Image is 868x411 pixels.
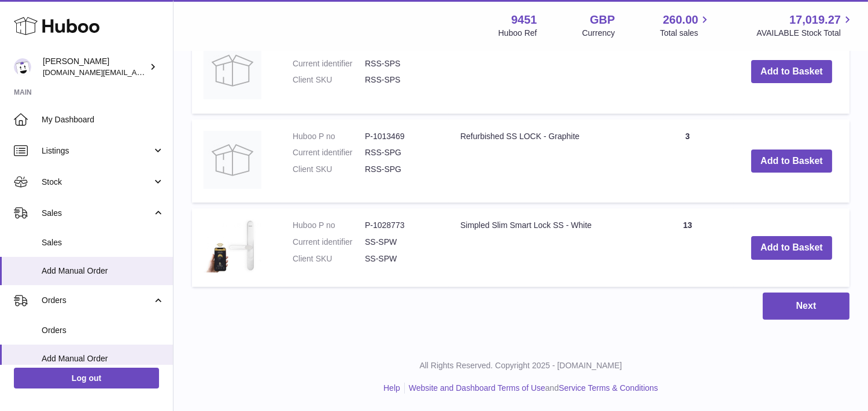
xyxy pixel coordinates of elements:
[365,220,437,231] dd: P-1028773
[660,28,711,39] span: Total sales
[405,383,658,394] li: and
[293,131,365,142] dt: Huboo P no
[42,114,164,125] span: My Dashboard
[42,353,164,364] span: Add Manual Order
[641,30,734,114] td: 21
[751,236,832,260] button: Add to Basket
[42,237,164,248] span: Sales
[365,74,437,85] dd: RSS-SPS
[365,58,437,69] dd: RSS-SPS
[293,220,365,231] dt: Huboo P no
[293,164,365,175] dt: Client SKU
[756,12,854,39] a: 17,019.27 AVAILABLE Stock Total
[293,147,365,158] dt: Current identifier
[751,150,832,173] button: Add to Basket
[365,237,437,248] dd: SS-SPW
[498,28,537,39] div: Huboo Ref
[42,295,152,306] span: Orders
[204,131,261,189] img: Refurbished SS LOCK - Graphite
[590,12,615,28] strong: GBP
[14,368,159,388] a: Log out
[14,58,31,76] img: amir.ch@gmail.com
[365,164,437,175] dd: RSS-SPG
[293,58,365,69] dt: Current identifier
[42,325,164,336] span: Orders
[42,145,152,156] span: Listings
[751,60,832,84] button: Add to Basket
[449,208,641,287] td: Simpled Slim Smart Lock SS - White
[660,12,711,39] a: 260.00 Total sales
[293,253,365,264] dt: Client SKU
[582,28,615,39] div: Currency
[204,42,261,99] img: Refurbished SS LOCK - Silver
[641,119,734,203] td: 3
[559,383,658,393] a: Service Terms & Conditions
[42,266,164,277] span: Add Manual Order
[293,74,365,85] dt: Client SKU
[43,68,230,77] span: [DOMAIN_NAME][EMAIL_ADDRESS][DOMAIN_NAME]
[42,177,152,188] span: Stock
[383,383,400,393] a: Help
[663,12,698,28] span: 260.00
[756,28,854,39] span: AVAILABLE Stock Total
[641,208,734,287] td: 13
[511,12,537,28] strong: 9451
[42,208,152,219] span: Sales
[183,360,859,371] p: All Rights Reserved. Copyright 2025 - [DOMAIN_NAME]
[449,30,641,114] td: Refurbished SS LOCK - Silver
[789,12,841,28] span: 17,019.27
[365,253,437,264] dd: SS-SPW
[293,237,365,248] dt: Current identifier
[43,56,147,78] div: [PERSON_NAME]
[763,293,849,320] button: Next
[409,383,545,393] a: Website and Dashboard Terms of Use
[365,131,437,142] dd: P-1013469
[449,119,641,203] td: Refurbished SS LOCK - Graphite
[204,220,261,272] img: Simpled Slim Smart Lock SS - White
[365,147,437,158] dd: RSS-SPG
